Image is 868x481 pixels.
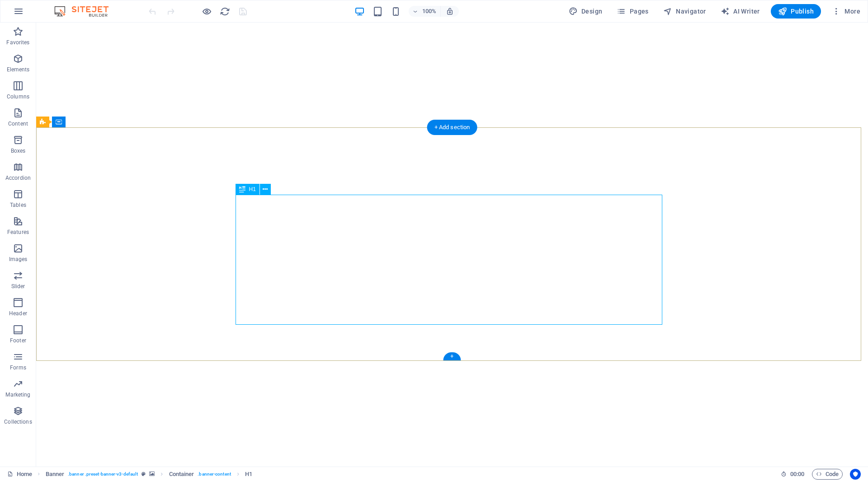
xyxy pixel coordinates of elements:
p: Images [9,256,28,263]
p: Header [9,310,27,317]
button: Usercentrics [850,469,861,480]
p: Tables [10,201,26,209]
p: Columns [7,93,29,100]
p: Collections [4,418,32,425]
p: Favorites [6,39,29,46]
button: Pages [613,4,652,19]
i: On resize automatically adjust zoom level to fit chosen device. [446,7,454,15]
span: Click to select. Double-click to edit [245,469,252,480]
p: Content [8,120,28,127]
p: Boxes [11,147,26,154]
span: Click to select. Double-click to edit [169,469,194,480]
span: Pages [617,7,648,16]
button: reload [219,6,230,17]
iframe: To enrich screen reader interactions, please activate Accessibility in Grammarly extension settings [36,23,868,467]
span: . banner .preset-banner-v3-default [68,469,138,480]
span: : [797,471,798,477]
span: Click to select. Double-click to edit [46,469,65,480]
div: Design (Ctrl+Alt+Y) [565,4,606,19]
span: More [832,7,860,16]
nav: breadcrumb [46,469,253,480]
p: Slider [11,283,25,290]
div: + [443,352,461,360]
span: . banner-content [198,469,231,480]
h6: Session time [781,469,805,480]
button: Publish [771,4,821,19]
span: AI Writer [721,7,760,16]
button: Design [565,4,606,19]
div: + Add section [427,120,477,135]
i: This element contains a background [149,472,155,476]
i: Reload page [220,6,230,17]
button: Click here to leave preview mode and continue editing [201,6,212,17]
p: Marketing [5,391,30,398]
p: Elements [7,66,30,73]
span: Design [569,7,603,16]
button: More [828,4,864,19]
span: Navigator [663,7,706,16]
button: Navigator [660,4,710,19]
p: Features [7,229,29,236]
a: Click to cancel selection. Double-click to open Pages [7,469,32,480]
i: This element is a customizable preset [142,472,146,476]
p: Accordion [5,174,31,182]
button: Code [812,469,843,480]
img: Editor Logo [52,6,120,17]
iframe: To enrich screen reader interactions, please activate Accessibility in Grammarly extension settings [690,246,854,465]
p: Footer [10,337,26,344]
p: Forms [10,364,26,371]
button: 100% [409,6,441,17]
span: 00 00 [790,469,804,480]
span: Publish [778,7,814,16]
span: H1 [249,187,256,192]
h6: 100% [422,6,437,17]
span: Code [816,469,839,480]
button: AI Writer [717,4,764,19]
